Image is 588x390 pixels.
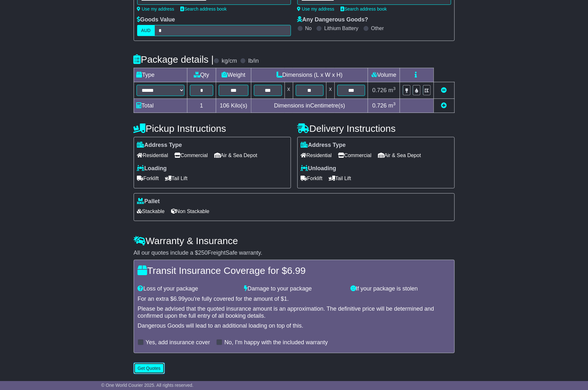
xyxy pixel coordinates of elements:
[187,68,216,82] td: Qty
[297,123,455,134] h4: Delivery Instructions
[216,99,251,113] td: Kilo(s)
[388,87,396,93] span: m
[138,296,451,303] div: For an extra $ you're fully covered for the amount of $ .
[181,6,227,12] a: Search address book
[138,322,451,330] div: Dangerous Goods will lead to an additional loading on top of this.
[222,58,237,65] label: kg/cm
[378,150,421,160] span: Air & Sea Depot
[393,86,396,91] sup: 3
[301,142,346,149] label: Address Type
[134,54,214,65] h4: Package details |
[214,150,257,160] span: Air & Sea Depot
[134,250,455,257] div: All our quotes include a $ FreightSafe warranty.
[137,165,167,172] label: Loading
[134,363,165,374] button: Get Quotes
[175,150,208,160] span: Commercial
[301,150,332,160] span: Residential
[137,206,165,216] span: Stackable
[347,285,454,292] div: If your package is stolen
[137,6,174,12] a: Use my address
[251,99,368,113] td: Dimensions in Centimetre(s)
[137,142,182,149] label: Address Type
[297,16,368,23] label: Any Dangerous Goods?
[301,173,323,183] span: Forklift
[198,250,208,256] span: 250
[388,102,396,109] span: m
[341,6,387,12] a: Search address book
[338,150,372,160] span: Commercial
[285,82,293,99] td: x
[241,285,347,292] div: Damage to your package
[137,198,160,205] label: Pallet
[171,206,209,216] span: Non Stackable
[297,6,334,12] a: Use my address
[187,99,216,113] td: 1
[329,173,351,183] span: Tail Lift
[224,339,328,346] label: No, I'm happy with the included warranty
[305,25,312,31] label: No
[146,339,210,346] label: Yes, add insurance cover
[101,383,194,388] span: © One World Courier 2025. All rights reserved.
[372,87,387,93] span: 0.726
[137,150,168,160] span: Residential
[134,123,291,134] h4: Pickup Instructions
[137,173,159,183] span: Forklift
[134,99,187,113] td: Total
[216,68,251,82] td: Weight
[134,235,455,246] h4: Warranty & Insurance
[138,265,451,276] h4: Transit Insurance Coverage for $
[220,102,230,109] span: 106
[441,87,447,93] a: Remove this item
[371,25,384,31] label: Other
[368,68,400,82] td: Volume
[372,102,387,109] span: 0.726
[251,68,368,82] td: Dimensions (L x W x H)
[393,101,396,106] sup: 3
[137,25,155,36] label: AUD
[165,173,188,183] span: Tail Lift
[248,58,259,65] label: lb/in
[441,102,447,109] a: Add new item
[284,296,287,302] span: 1
[135,285,241,292] div: Loss of your package
[324,25,358,31] label: Lithium Battery
[137,16,175,23] label: Goods Value
[174,296,185,302] span: 6.99
[134,68,187,82] td: Type
[138,306,451,319] div: Please be advised that the quoted insurance amount is an approximation. The definitive price will...
[326,82,334,99] td: x
[301,165,336,172] label: Unloading
[287,265,306,276] span: 6.99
